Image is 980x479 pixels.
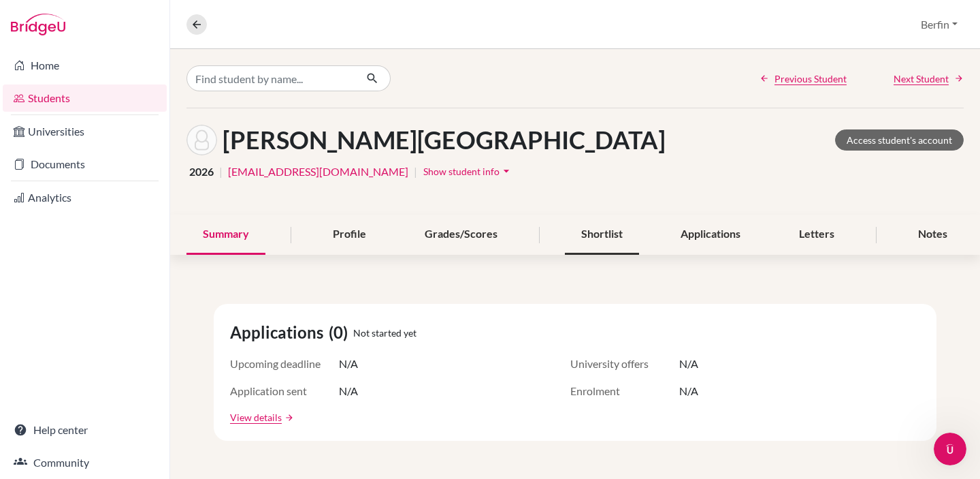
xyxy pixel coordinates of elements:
a: Documents [3,151,167,178]
a: Community [3,449,167,476]
span: Show student info [423,166,500,177]
span: | [219,164,223,180]
i: arrow_drop_down [500,164,513,178]
a: arrow_forward [282,413,294,422]
span: Previous Student [774,72,847,86]
span: (0) [329,320,353,345]
button: Show student infoarrow_drop_down [423,161,514,182]
a: Previous Student [759,72,847,86]
a: Home [3,52,167,79]
div: Summary [186,215,265,255]
span: Applications [230,320,329,345]
div: Profile [316,215,382,255]
h1: [PERSON_NAME][GEOGRAPHIC_DATA] [223,125,666,155]
span: N/A [339,383,358,399]
a: View details [230,410,282,424]
span: N/A [339,356,358,372]
div: Grades/Scores [408,215,514,255]
span: Not started yet [353,326,416,340]
span: Upcoming deadline [230,356,339,372]
button: Berfin [915,12,964,37]
a: Next Student [894,72,964,86]
span: N/A [679,383,698,399]
span: N/A [679,356,698,372]
input: Find student by name... [186,65,355,91]
span: Next Student [894,72,949,86]
span: Application sent [230,383,339,399]
iframe: Intercom live chat [934,433,966,465]
div: Applications [664,215,757,255]
a: Students [3,84,167,112]
span: | [414,164,417,180]
a: Access student's account [835,129,964,151]
span: 2026 [189,164,214,180]
a: Analytics [3,184,167,211]
div: Shortlist [565,215,639,255]
span: Enrolment [570,383,679,399]
img: Bridge-U [11,14,65,35]
a: Universities [3,118,167,145]
div: Notes [902,215,964,255]
div: Letters [783,215,851,255]
img: Zhenyang Chen's avatar [186,125,217,155]
a: [EMAIL_ADDRESS][DOMAIN_NAME] [228,164,408,180]
a: Help center [3,416,167,444]
span: University offers [570,356,679,372]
